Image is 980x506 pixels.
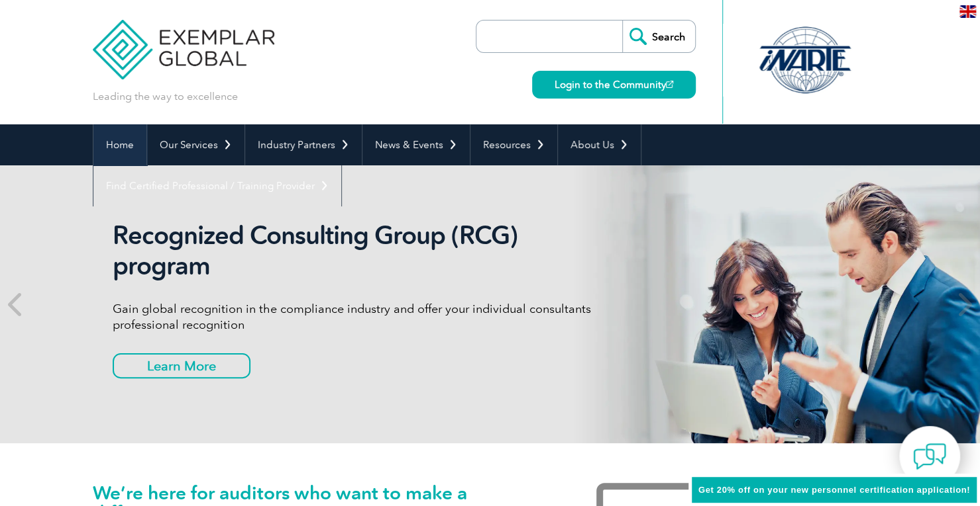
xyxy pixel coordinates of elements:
[362,124,470,165] a: News & Events
[93,89,238,104] p: Leading the way to excellence
[470,124,557,165] a: Resources
[113,220,610,281] h2: Recognized Consulting Group (RCG) program
[622,21,695,52] input: Search
[913,440,946,473] img: contact-chat.png
[666,81,673,88] img: open_square.png
[93,165,341,206] a: Find Certified Professional / Training Provider
[558,124,641,165] a: About Us
[147,124,245,165] a: Our Services
[93,124,146,165] a: Home
[245,124,362,165] a: Industry Partners
[959,5,976,18] img: en
[532,71,696,99] a: Login to the Community
[113,301,610,333] p: Gain global recognition in the compliance industry and offer your individual consultants professi...
[113,353,250,378] a: Learn More
[698,485,970,495] span: Get 20% off on your new personnel certification application!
